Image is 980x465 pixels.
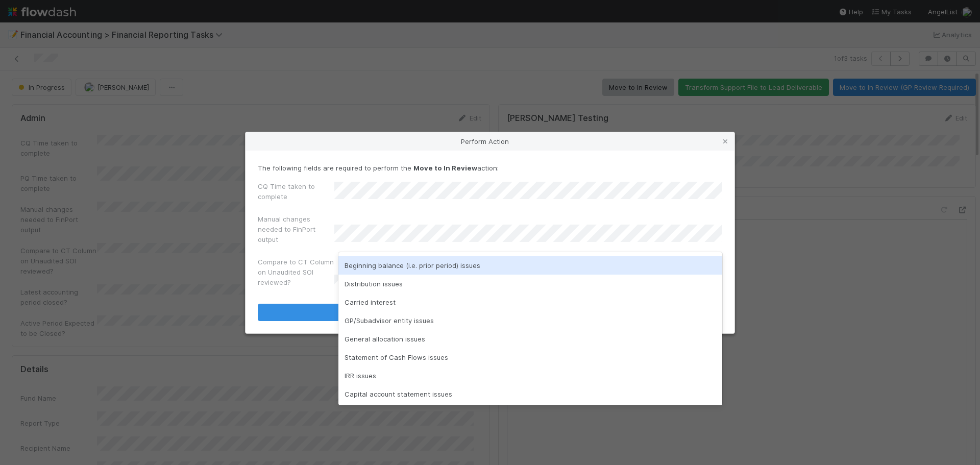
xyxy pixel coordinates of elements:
[338,348,722,366] div: Statement of Cash Flows issues
[413,164,477,172] strong: Move to In Review
[258,214,334,244] label: Manual changes needed to FinPort output
[338,366,722,385] div: IRR issues
[258,257,334,287] label: Compare to CT Column on Unaudited SOI reviewed?
[338,330,722,348] div: General allocation issues
[258,181,334,202] label: CQ Time taken to complete
[246,132,734,151] div: Perform Action
[338,256,722,275] div: Beginning balance (i.e. prior period) issues
[338,275,722,293] div: Distribution issues
[338,311,722,330] div: GP/Subadvisor entity issues
[258,163,722,173] p: The following fields are required to perform the action:
[338,293,722,311] div: Carried interest
[338,385,722,403] div: Capital account statement issues
[258,304,722,321] button: Move to In Review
